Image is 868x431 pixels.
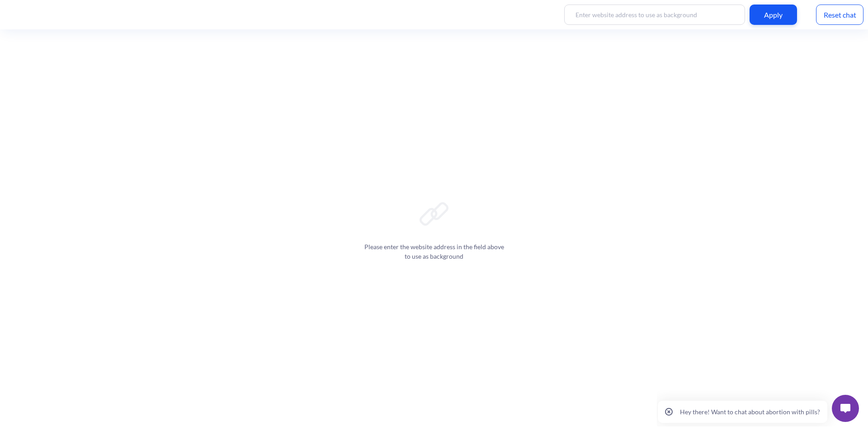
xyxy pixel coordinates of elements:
[184,14,193,23] img: open widget
[816,5,863,25] div: Reset chat
[23,18,163,25] p: Hey there! Want to chat about abortion with pills?
[750,5,797,25] div: Apply
[1,10,170,33] button: popup message: Hey there! Want to chat about abortion with pills?
[564,5,745,25] input: Enter website address to use as background
[362,242,506,261] p: Please enter the website address in the field above to use as background
[8,18,16,25] span: close popup - button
